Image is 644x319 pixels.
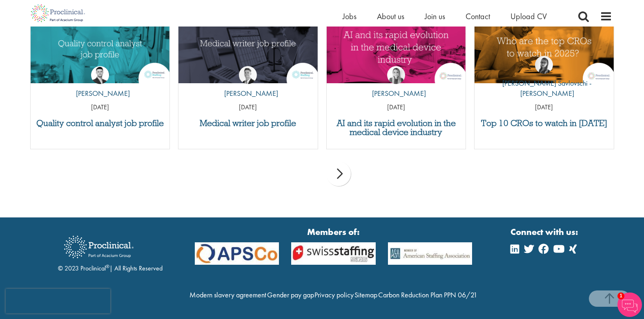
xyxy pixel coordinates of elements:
a: George Watson [PERSON_NAME] [218,66,278,103]
a: Join us [425,11,445,22]
p: [PERSON_NAME] [70,88,130,99]
img: quality control analyst job profile [31,11,170,83]
p: [PERSON_NAME] [218,88,278,99]
a: Medical writer job profile [183,119,314,128]
a: Theodora Savlovschi - Wicks [PERSON_NAME] Savlovschi - [PERSON_NAME] [475,56,614,103]
a: Contact [466,11,490,22]
a: Link to a post [31,11,170,83]
img: APSCo [189,242,285,265]
img: Joshua Godden [91,66,109,84]
p: [PERSON_NAME] Savlovschi - [PERSON_NAME] [475,78,614,99]
a: Modern slavery agreement [189,290,266,299]
a: About us [377,11,404,22]
img: AI and Its Impact on the Medical Device Industry | Proclinical [327,11,466,83]
a: Sitemap [354,290,377,299]
a: Joshua Godden [PERSON_NAME] [70,66,130,103]
strong: Members of: [195,226,472,238]
a: Gender pay gap [267,290,314,299]
p: [PERSON_NAME] [366,88,426,99]
p: [DATE] [327,103,466,112]
img: Chatbot [617,292,642,317]
img: APSCo [285,242,382,265]
img: Hannah Burke [387,66,405,84]
p: [DATE] [178,103,318,112]
img: Medical writer job profile [178,11,318,83]
a: Link to a post [178,11,318,83]
a: AI and its rapid evolution in the medical device industry [331,119,462,137]
a: Upload CV [510,11,547,22]
a: Top 10 CROs to watch in [DATE] [479,119,610,128]
p: [DATE] [31,103,170,112]
iframe: reCAPTCHA [6,289,110,313]
sup: ® [106,263,109,270]
img: Proclinical Recruitment [58,230,140,264]
a: Privacy policy [314,290,354,299]
img: APSCo [382,242,479,265]
div: next [326,162,351,186]
p: [DATE] [475,103,614,112]
img: Theodora Savlovschi - Wicks [535,56,553,74]
img: George Watson [239,66,257,84]
a: Hannah Burke [PERSON_NAME] [366,66,426,103]
a: Jobs [343,11,357,22]
a: Carbon Reduction Plan PPN 06/21 [378,290,477,299]
a: Quality control analyst job profile [35,119,166,128]
span: 1 [617,292,624,299]
a: Link to a post [327,11,466,83]
div: © 2023 Proclinical | All Rights Reserved [58,230,163,273]
strong: Connect with us: [510,226,580,238]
